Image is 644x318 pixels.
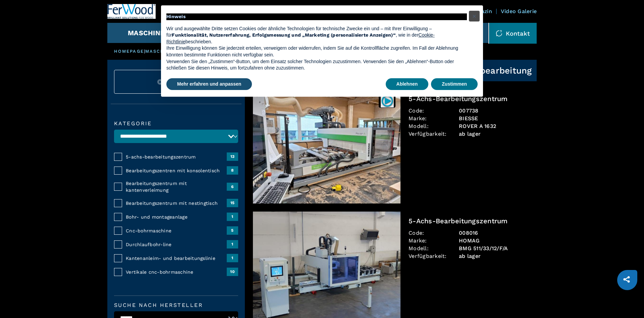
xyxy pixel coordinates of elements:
span: Durchlaufbohr-line [126,241,227,248]
span: × [472,12,476,20]
h3: BMG 511/33/12/F/A [459,244,529,252]
span: Marke: [409,115,459,122]
span: | [144,49,145,54]
span: Verfügbarkeit: [409,130,459,138]
button: Zustimmen [431,78,478,90]
button: ResetAbbrechen [114,70,238,94]
span: 1 [227,240,238,248]
span: Modell: [409,122,459,130]
h3: HOMAG [459,237,529,244]
h3: BIESSE [459,115,529,122]
span: Cnc-bohrmaschine [126,227,227,234]
span: Modell: [409,244,459,252]
a: Cookie-Richtlinie [166,32,435,44]
span: Verfügbarkeit: [409,252,459,260]
span: Bearbeitungszentren mit konsolentisch [126,167,227,174]
span: 8 [227,166,238,174]
span: Code: [409,229,459,237]
span: Bohr- und montageanlage [126,214,227,220]
span: 5 [227,226,238,234]
a: sharethis [618,271,635,288]
h3: ROVER A 1632 [459,122,529,130]
span: Vertikale cnc-bohrmaschine [126,269,227,275]
span: 6 [227,183,238,191]
button: Schließen Sie diesen Hinweis [469,11,480,21]
h3: 008016 [459,229,529,237]
h3: 007738 [459,107,529,115]
a: 5-Achs-Bearbeitungszentrum BIESSE ROVER A 16320077385-Achs-BearbeitungszentrumCode:007738Marke:BI... [253,89,537,203]
h1: Gebrauchte CNC-Bearbeitungszentren für die Holzbearbeitung [260,65,532,76]
h2: 5-Achs-Bearbeitungszentrum [409,217,529,225]
span: 13 [227,152,238,161]
span: 5-achs-bearbeitungszentrum [126,153,227,160]
div: Kontakt [489,23,537,44]
span: Bearbeitungszentrum mit kantenverleimung [126,180,227,193]
span: ab lager [459,252,529,260]
span: ab lager [459,130,529,138]
p: Verwenden Sie den „Zustimmen“-Button, um dem Einsatz solcher Technologien zuzustimmen. Verwenden ... [166,58,467,72]
h2: Hinweis [166,13,467,20]
button: Ablehnen [386,78,429,90]
p: Wir und ausgewählte Dritte setzen Cookies oder ähnliche Technologien für technische Zwecke ein un... [166,26,467,45]
span: 15 [227,199,238,207]
img: 5-Achs-Bearbeitungszentrum BIESSE ROVER A 1632 [253,89,400,203]
span: Kantenanleim- und bearbeitungslinie [126,255,227,262]
a: maschinen [145,49,178,54]
label: Suche nach Hersteller [114,303,238,308]
a: HOMEPAGE [114,49,144,54]
button: Mehr erfahren und anpassen [166,78,252,90]
span: Bearbeitungszentrum mit nestingtisch [126,200,227,207]
p: Ihre Einwilligung können Sie jederzeit erteilen, verweigern oder widerrufen, indem Sie auf die Ko... [166,45,467,58]
strong: Funktionalität, Nutzererfahrung, Erfolgsmessung und „Marketing (personalisierte Anzeigen)“ [172,32,396,38]
span: 10 [227,268,238,276]
span: Code: [409,107,459,115]
img: Kontakt [496,30,502,37]
button: Maschinen [128,29,170,37]
span: Marke: [409,237,459,244]
a: Video Galerie [501,8,537,14]
span: 1 [227,254,238,262]
img: Ferwood [107,4,156,19]
span: 1 [227,213,238,221]
label: Kategorie [114,121,238,126]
